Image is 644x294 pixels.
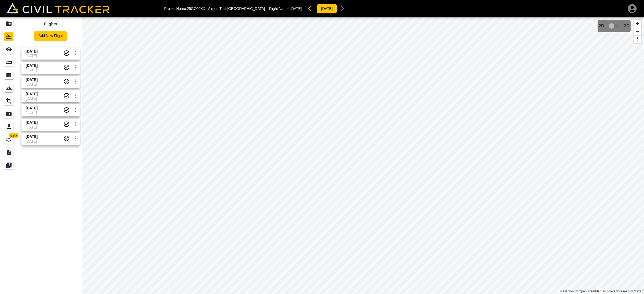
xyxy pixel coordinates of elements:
[630,289,643,293] a: Maxar
[164,6,265,11] p: Project Name: 25GC00XX - Airport Trail-[GEOGRAPHIC_DATA]
[634,35,641,43] button: Reset bearing to north
[317,4,337,14] button: [DATE]
[576,289,602,293] a: OpenStreetMap
[6,3,109,14] img: Civil Tracker
[82,17,644,294] canvas: Map
[634,28,641,35] button: Zoom out
[599,24,604,28] span: 2D
[624,24,630,28] span: 3D
[634,20,641,28] button: Zoom in
[560,289,575,293] a: Mapbox
[290,6,302,11] span: [DATE]
[603,289,630,293] a: Map feedback
[269,6,302,11] p: Flight Name:
[606,21,622,31] span: 3D model not uploaded yet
